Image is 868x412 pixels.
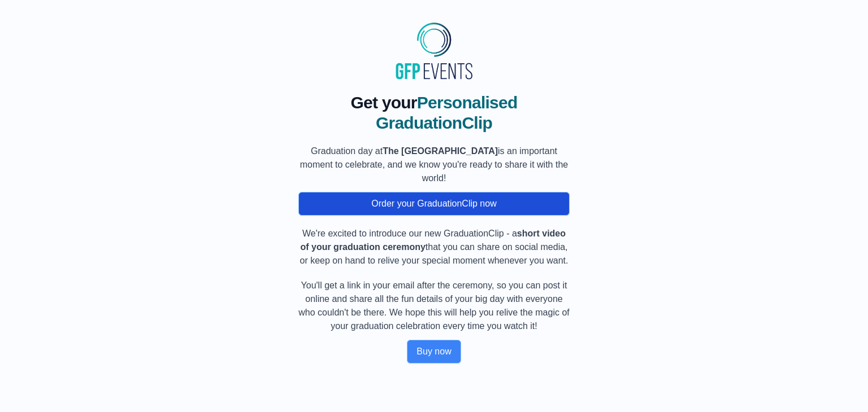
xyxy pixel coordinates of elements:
img: MyGraduationClip [392,18,476,84]
button: Order your GraduationClip now [298,192,570,216]
span: Personalised GraduationClip [376,93,518,132]
b: The [GEOGRAPHIC_DATA] [383,146,498,156]
p: We're excited to introduce our new GraduationClip - a that you can share on social media, or keep... [298,227,570,268]
span: Get your [350,93,416,112]
button: Buy now [407,340,461,363]
p: Graduation day at is an important moment to celebrate, and we know you're ready to share it with ... [298,144,570,185]
p: You'll get a link in your email after the ceremony, so you can post it online and share all the f... [298,279,570,333]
